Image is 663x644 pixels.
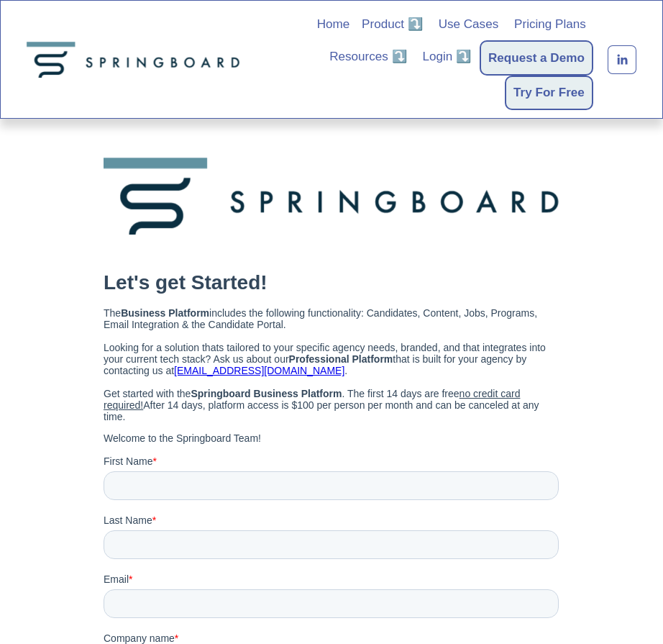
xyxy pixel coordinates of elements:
[87,230,238,242] strong: Springboard Business Platform
[422,48,471,65] span: Login ⤵️
[17,150,106,161] strong: Business Platform
[514,15,586,35] a: Pricing Plans
[513,83,585,102] a: Try For Free
[27,42,245,78] img: Springboard Technologies
[186,196,290,207] strong: Professional Platform
[329,48,406,65] span: Resources ⤵️
[488,48,585,68] a: Request a Demo
[70,207,241,219] a: [EMAIL_ADDRESS][DOMAIN_NAME]
[329,47,406,66] a: folder dropdown
[439,15,499,35] a: Use Cases
[317,15,350,35] a: Home
[362,15,423,35] a: folder dropdown
[608,45,636,74] a: LinkedIn
[362,16,423,33] span: Product ⤵️
[422,47,471,66] a: folder dropdown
